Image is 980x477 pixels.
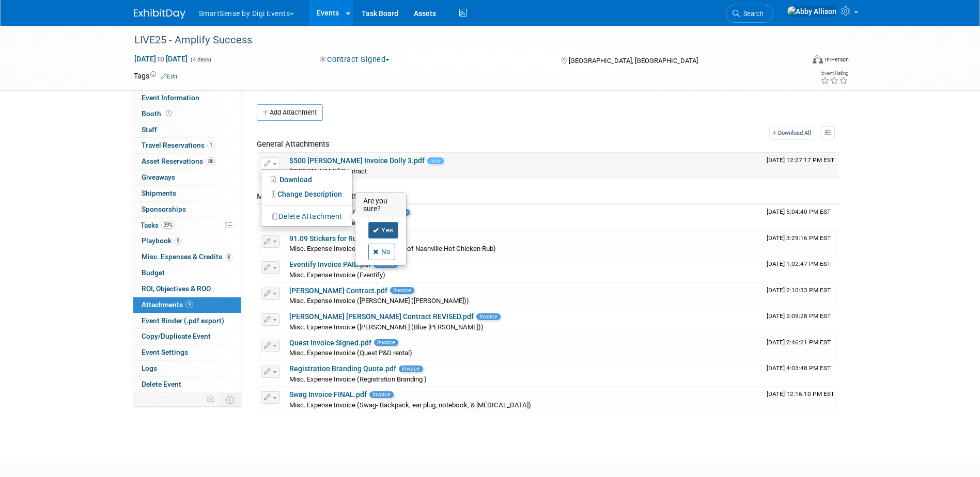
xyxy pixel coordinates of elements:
td: Personalize Event Tab Strip [202,393,220,406]
a: $500 [PERSON_NAME] Invoice Dolly 3.pdf [289,156,425,165]
td: Upload Timestamp [763,335,839,361]
span: Misc. Expense Invoice ([PERSON_NAME] (Blue [PERSON_NAME])) [289,323,484,331]
a: Download [261,172,352,187]
a: Yes [368,222,398,239]
td: Upload Timestamp [763,257,839,282]
span: Giveaways [142,173,175,181]
td: Upload Timestamp [763,309,839,335]
button: Add Attachment [257,104,323,121]
span: new [427,157,444,164]
span: 1 [207,141,215,149]
span: Staff [142,125,157,134]
span: Booth not reserved yet [164,109,174,117]
div: Event Format [743,54,849,69]
span: Invoice [374,339,398,346]
div: LIVE25 - Amplify Success [131,31,788,50]
span: ROI, Objectives & ROO [142,284,211,293]
span: Invoice [390,287,414,294]
a: Download All [769,126,814,140]
span: Invoice [476,313,501,320]
a: Swag Invoice FINAL.pdf [289,390,367,399]
a: Budget [133,265,241,281]
span: Playbook [142,236,182,245]
span: Upload Timestamp [767,208,831,215]
span: Invoice [369,391,394,398]
span: Upload Timestamp [767,364,831,372]
a: Logs [133,361,241,376]
span: Misc. Expense Invoice (Stickers for top of Nashville Hot Chicken Rub) [289,245,496,252]
td: Upload Timestamp [763,204,839,230]
a: Change Description [261,187,352,201]
td: Upload Timestamp [763,231,839,257]
span: 9 [174,237,182,245]
span: Search [740,10,764,18]
span: 9 [185,300,193,308]
a: Asset Reservations86 [133,154,241,169]
a: Shipments [133,186,241,201]
a: Misc. Expenses & Credits8 [133,249,241,265]
span: Delete Event [142,380,181,388]
td: Upload Timestamp [763,153,839,179]
a: Sponsorships [133,202,241,217]
td: Upload Timestamp [763,283,839,309]
a: Tasks39% [133,218,241,233]
span: Misc. Expense Invoice (Registration Branding ) [289,375,427,383]
span: 8 [225,253,232,261]
a: Delete Event [133,377,241,392]
span: Upload Timestamp [767,390,834,397]
a: [PERSON_NAME] [PERSON_NAME] Contract REVISED.pdf [289,312,474,321]
span: Misc. Expense Invoice (Quest P&D rental) [289,349,412,357]
span: Upload Timestamp [767,156,834,164]
span: [DATE] [DATE] [134,54,188,63]
span: Budget [142,268,165,277]
a: Giveaways [133,170,241,185]
a: Staff [133,122,241,138]
span: Invoice [399,365,423,372]
span: Event Information [142,93,199,102]
span: Copy/Duplicate Event [142,332,211,340]
a: Playbook9 [133,233,241,249]
td: Tags [134,71,178,81]
span: Tasks [141,221,175,229]
span: Misc. Expenses & Credits [142,252,232,261]
span: Asset Reservations [142,157,216,165]
button: Delete Attachment [267,210,348,224]
td: Upload Timestamp [763,361,839,387]
a: Attachments9 [133,297,241,313]
td: Upload Timestamp [763,387,839,412]
span: Event Settings [142,348,188,356]
span: Travel Reservations [142,141,215,149]
span: Misc. Expense Invoice ([PERSON_NAME] ([PERSON_NAME])) [289,297,469,305]
span: Shipments [142,189,176,197]
a: [PERSON_NAME] Contract.pdf [289,287,387,295]
a: Eventify Invoice PAID.pdf [289,260,371,268]
span: Sponsorships [142,205,186,213]
span: Upload Timestamp [767,234,831,242]
span: to [156,55,166,63]
a: Search [726,5,773,23]
span: Booth [142,109,174,118]
a: Travel Reservations1 [133,138,241,153]
span: (4 days) [190,56,211,63]
span: Upload Timestamp [767,287,831,294]
a: Quest Invoice Signed.pdf [289,339,371,347]
div: Event Rating [820,71,848,76]
span: Misc. Expense Invoice (Eventify) [289,271,385,279]
a: Event Settings [133,345,241,360]
span: 86 [206,157,216,165]
span: [PERSON_NAME] Contract [289,167,367,175]
a: No [368,244,395,260]
a: Event Information [133,90,241,106]
div: In-Person [825,56,849,63]
span: Upload Timestamp [767,312,831,320]
img: Format-Inperson.png [813,55,823,63]
button: Contract Signed [316,54,394,65]
span: Attachments [142,300,193,309]
span: Upload Timestamp [767,339,831,346]
span: 39% [161,221,175,229]
a: ROI, Objectives & ROO [133,281,241,297]
span: Logs [142,364,157,372]
a: Event Binder (.pdf export) [133,313,241,329]
span: [GEOGRAPHIC_DATA], [GEOGRAPHIC_DATA] [569,57,698,65]
img: ExhibitDay [134,9,185,19]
